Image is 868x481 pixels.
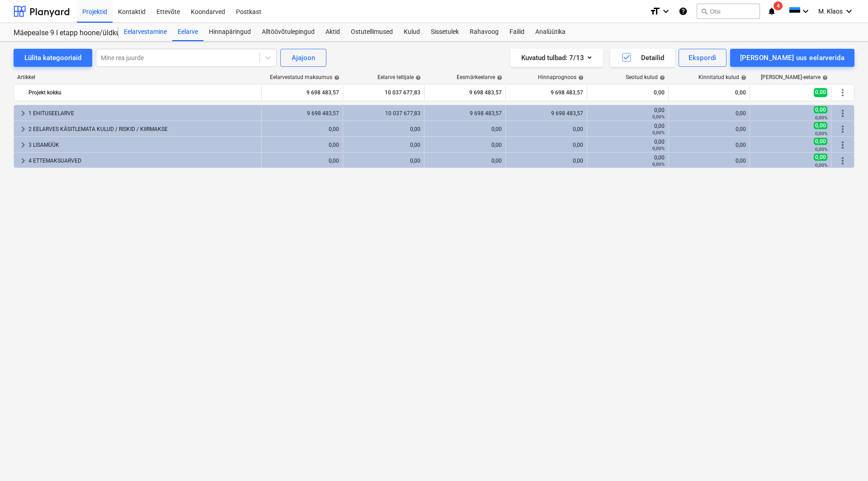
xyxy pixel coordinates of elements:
[774,1,783,10] span: 4
[626,74,665,80] div: Seotud kulud
[800,6,811,17] i: keyboard_arrow_down
[347,126,420,132] div: 0,00
[504,23,530,41] a: Failid
[823,438,868,481] iframe: Chat Widget
[837,155,848,166] span: Rohkem tegevusi
[428,85,502,100] div: 9 698 483,57
[610,49,675,67] button: Detailid
[347,142,420,148] div: 0,00
[28,106,258,121] div: 1 EHITUSEELARVE
[591,123,665,135] div: 0,00
[591,107,665,120] div: 0,00
[538,74,584,80] div: Hinnaprognoos
[464,23,504,41] div: Rahavoog
[292,52,315,64] div: Ajajoon
[280,49,326,67] button: Ajajoon
[530,23,571,41] a: Analüütika
[814,106,827,113] span: 0,00
[320,23,345,41] div: Aktid
[428,158,502,164] div: 0,00
[815,163,827,168] small: 0,00%
[837,87,848,98] span: Rohkem tegevusi
[18,140,28,150] span: keyboard_arrow_right
[265,142,339,148] div: 0,00
[28,122,258,136] div: 2 EELARVES KÄSITLEMATA KULUD / RISKID / KIIRMAKSE
[521,52,592,64] div: Kuvatud tulbad : 7/13
[672,158,746,164] div: 0,00
[697,4,760,19] button: Otsi
[14,49,92,67] button: Lülita kategooriaid
[815,131,827,136] small: 0,00%
[591,154,665,167] div: 0,00
[652,130,665,135] small: 0,00%
[814,154,827,161] span: 0,00
[457,74,502,80] div: Eesmärkeelarve
[679,6,688,17] i: Abikeskus
[815,147,827,152] small: 0,00%
[118,23,172,41] a: Eelarvestamine
[495,75,502,80] span: help
[672,110,746,117] div: 0,00
[837,140,848,150] span: Rohkem tegevusi
[509,126,583,132] div: 0,00
[650,6,660,17] i: format_size
[689,52,716,64] div: Ekspordi
[815,115,827,120] small: 0,00%
[172,23,203,41] a: Eelarve
[698,74,746,80] div: Kinnitatud kulud
[428,110,502,117] div: 9 698 483,57
[652,162,665,167] small: 0,00%
[265,158,339,164] div: 0,00
[428,142,502,148] div: 0,00
[621,52,664,64] div: Detailid
[18,108,28,119] span: keyboard_arrow_right
[425,23,464,41] a: Sissetulek
[672,126,746,132] div: 0,00
[767,6,776,17] i: notifications
[510,49,603,67] button: Kuvatud tulbad:7/13
[256,23,320,41] a: Alltöövõtulepingud
[740,52,844,64] div: [PERSON_NAME] uus eelarverida
[398,23,425,41] a: Kulud
[818,8,843,15] span: M. Klaos
[28,138,258,152] div: 3 LISAMÜÜK
[265,110,339,117] div: 9 698 483,57
[814,88,827,97] span: 0,00
[14,74,262,80] div: Artikkel
[821,75,828,80] span: help
[739,75,746,80] span: help
[14,28,108,38] div: Mäepealse 9 I etapp hoone/üldkulud//maatööd (2101988//2101671)
[270,74,340,80] div: Eelarvestatud maksumus
[347,110,420,117] div: 10 037 677,83
[837,108,848,119] span: Rohkem tegevusi
[24,52,81,64] div: Lülita kategooriaid
[28,154,258,168] div: 4 ETTEMAKSUARVED
[18,124,28,135] span: keyboard_arrow_right
[814,122,827,129] span: 0,00
[332,75,340,80] span: help
[28,85,258,100] div: Projekt kokku
[414,75,421,80] span: help
[652,146,665,151] small: 0,00%
[509,158,583,164] div: 0,00
[509,142,583,148] div: 0,00
[660,6,671,17] i: keyboard_arrow_down
[672,85,746,100] div: 0,00
[428,126,502,132] div: 0,00
[203,23,256,41] a: Hinnapäringud
[591,85,665,100] div: 0,00
[345,23,398,41] a: Ostutellimused
[347,85,420,100] div: 10 037 677,83
[377,74,421,80] div: Eelarve tellijale
[701,8,708,15] span: search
